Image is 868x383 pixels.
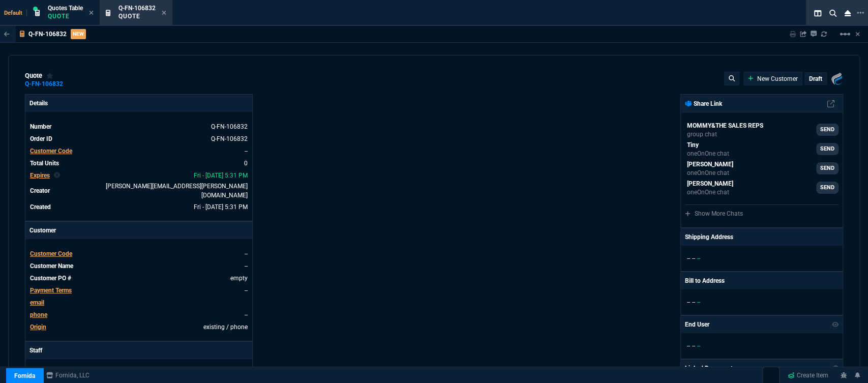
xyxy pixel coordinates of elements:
nx-icon: Close Tab [162,9,166,17]
p: Share Link [685,99,722,108]
tr: undefined [29,322,248,332]
a: SEND [816,162,839,174]
p: Tiny [687,140,729,150]
span: -- [697,255,700,262]
a: Q-FN-106832 [25,83,63,85]
nx-icon: Open New Tab [857,8,864,18]
span: -- [687,342,690,349]
span: 2025-09-19T17:31:17.019Z [194,172,248,179]
p: Linked Documents [685,364,736,373]
span: Expires [30,172,50,179]
a: -- [245,311,248,318]
p: oneOnOne chat [687,169,733,177]
a: See Marketplace Order [211,135,248,142]
tr: undefined [29,298,248,308]
tr: undefined [29,273,248,283]
span: Customer PO # [30,275,71,282]
a: New Customer [748,74,798,83]
a: ryan.neptune@fornida.com [685,140,839,158]
span: Created [30,203,51,211]
nx-icon: Close Tab [89,9,94,17]
p: Details [25,95,252,112]
span: -- [692,299,695,306]
a: SEND [816,182,839,194]
tr: undefined [29,170,248,181]
span: -- [687,299,690,306]
span: Customer Code [30,250,72,257]
a: -- [245,262,248,270]
nx-icon: Search [825,7,841,19]
a: Hide Workbench [855,30,860,38]
nx-icon: Split Panels [810,7,825,19]
p: Quote [48,12,83,20]
span: Default [4,10,27,16]
span: 0 [244,160,248,167]
span: Total Units [30,160,59,167]
a: Origin [30,323,46,331]
a: Create Item [784,368,832,383]
tr: undefined [29,146,248,156]
span: -- [687,255,690,262]
p: draft [809,75,822,83]
a: seti.shadab@fornida.com,alicia.bostic@fornida.com,sarah.costa@fornida.com,Brian.Over@fornida.com,... [685,121,839,138]
p: [PERSON_NAME] [687,179,733,188]
p: Quote [118,12,156,20]
div: quote [25,72,53,80]
div: Add to Watchlist [46,72,53,80]
p: MOMMY&THE SALES REPS [687,121,763,130]
nx-icon: Close Workbench [841,7,855,19]
tr: undefined [29,261,248,271]
span: Creator [30,187,50,194]
span: NEW [71,29,86,39]
span: -- [692,255,695,262]
span: See Marketplace Order [211,123,248,130]
nx-icon: Back to Table [4,31,10,38]
span: email [30,299,44,306]
span: existing / phone [203,323,248,331]
tr: See Marketplace Order [29,122,248,132]
a: -- [245,148,248,155]
tr: undefined [29,285,248,296]
p: [PERSON_NAME] [687,160,733,169]
a: -- [245,287,248,294]
tr: See Marketplace Order [29,134,248,144]
a: Show More Chats [685,210,743,217]
span: fiona.rossi@fornida.com [106,183,248,199]
span: Quotes Table [48,5,83,12]
a: empty [230,275,248,282]
p: Bill to Address [685,276,725,285]
p: Shipping Address [685,232,733,242]
span: -- [245,250,248,257]
span: -- [692,342,695,349]
span: -- [697,299,700,306]
span: Customer Code [30,148,72,155]
p: group chat [687,130,763,138]
a: steven.huang@fornida.com [685,179,839,196]
span: Customer Name [30,262,73,270]
a: msbcCompanyName [43,371,93,380]
p: End User [685,320,709,329]
p: oneOnOne chat [687,188,733,196]
p: Customer [25,222,252,239]
tr: undefined [29,249,248,259]
nx-icon: Show/Hide End User to Customer [832,320,839,329]
a: SEND [816,124,839,136]
span: -- [697,342,700,349]
nx-icon: Clear selected rep [54,171,60,180]
a: SEND [816,143,839,155]
mat-icon: Example home icon [839,28,851,40]
span: Payment Terms [30,287,72,294]
span: 2025-09-05T17:31:17.019Z [194,203,248,211]
span: phone [30,311,47,318]
tr: undefined [29,202,248,212]
span: Order ID [30,135,52,142]
p: Staff [25,342,252,359]
span: Number [30,123,51,130]
tr: undefined [29,310,248,320]
a: Brian.Over@fornida.com [685,160,839,177]
span: Q-FN-106832 [118,5,156,12]
tr: undefined [29,158,248,168]
tr: undefined [29,181,248,200]
p: Q-FN-106832 [28,30,67,38]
